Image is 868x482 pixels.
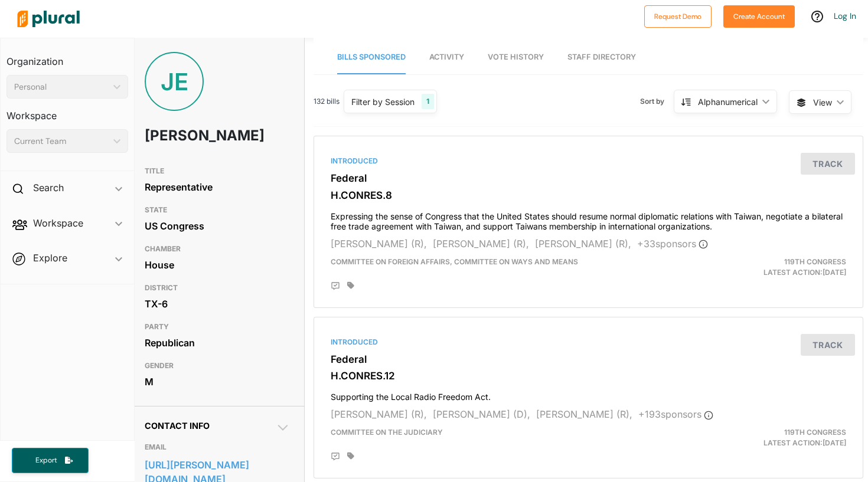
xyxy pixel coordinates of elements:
div: Current Team [14,135,109,147]
div: Latest Action: [DATE] [677,257,855,278]
h3: H.CONRES.12 [331,370,846,382]
h3: H.CONRES.8 [331,189,846,201]
a: Request Demo [644,9,712,22]
button: Track [801,153,855,175]
span: + 33 sponsor s [637,238,708,250]
span: 119th Congress [784,428,846,437]
span: [PERSON_NAME] (R), [331,238,427,250]
button: Export [12,448,89,473]
h3: CHAMBER [145,242,289,256]
div: Add Position Statement [331,452,340,461]
div: M [145,373,289,391]
div: US Congress [145,217,289,235]
a: Vote History [488,41,544,74]
div: Add tags [347,281,354,290]
a: Activity [429,41,464,74]
a: Log In [834,11,856,21]
div: House [145,256,289,274]
h3: TITLE [145,164,289,178]
div: 1 [422,94,434,109]
h3: Federal [331,353,846,365]
div: Introduced [331,337,846,347]
h3: Federal [331,172,846,184]
span: 132 bills [314,96,340,107]
span: Sort by [640,96,674,107]
button: Request Demo [644,5,712,28]
div: Republican [145,334,289,352]
span: Committee on Foreign Affairs, Committee on Ways and Means [331,257,578,266]
span: Committee on the Judiciary [331,428,443,437]
a: Bills Sponsored [337,41,406,74]
h3: Workspace [6,99,128,124]
a: Create Account [723,9,795,22]
div: Introduced [331,156,846,166]
div: Filter by Session [351,96,415,108]
div: JE [145,52,204,111]
span: [PERSON_NAME] (R), [535,238,631,250]
h4: Supporting the Local Radio Freedom Act. [331,386,846,402]
div: Latest Action: [DATE] [677,427,855,448]
span: 119th Congress [784,257,846,266]
span: Export [27,455,65,465]
h3: DISTRICT [145,281,289,295]
button: Create Account [723,5,795,28]
div: Alphanumerical [698,96,758,108]
span: + 193 sponsor s [638,408,713,420]
span: Bills Sponsored [337,53,406,61]
div: Add tags [347,452,354,460]
h3: PARTY [145,320,289,334]
span: Activity [429,53,464,61]
div: Add Position Statement [331,281,340,291]
a: Staff Directory [567,41,636,74]
h3: GENDER [145,359,289,373]
span: [PERSON_NAME] (R), [433,238,529,250]
span: [PERSON_NAME] (R), [331,408,427,420]
h1: [PERSON_NAME] [145,118,231,153]
span: View [813,96,832,109]
h4: Expressing the sense of Congress that the United States should resume normal diplomatic relations... [331,206,846,232]
h2: Search [33,181,64,194]
h3: Organization [6,44,128,70]
div: Representative [145,178,289,196]
button: Track [801,334,855,356]
span: Contact Info [145,421,210,431]
h3: STATE [145,203,289,217]
span: [PERSON_NAME] (R), [536,408,632,420]
h3: EMAIL [145,440,289,454]
div: Personal [14,81,109,93]
span: [PERSON_NAME] (D), [433,408,530,420]
span: Vote History [488,53,544,61]
div: TX-6 [145,295,289,313]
